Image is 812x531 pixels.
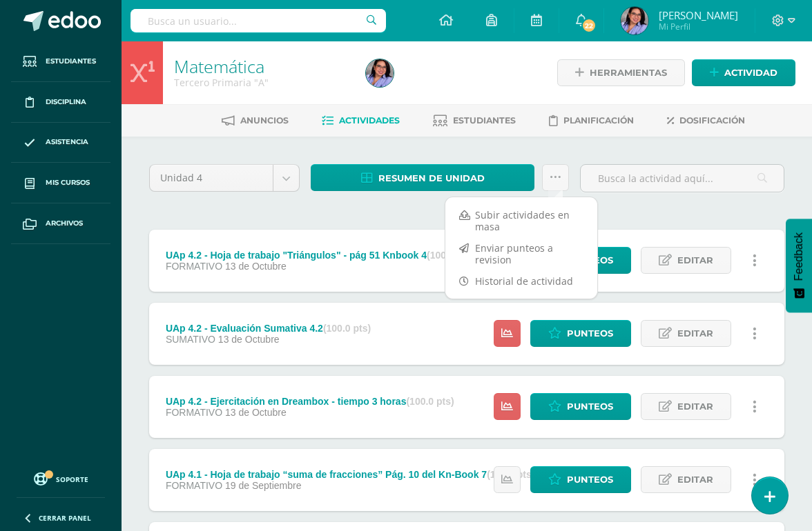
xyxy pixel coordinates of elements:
a: Punteos [530,393,631,420]
a: Actividades [322,110,400,132]
span: [PERSON_NAME] [659,8,738,22]
strong: (100.0 pts) [323,323,371,334]
div: UAp 4.2 - Evaluación Sumativa 4.2 [166,323,371,334]
h1: Matemática [174,57,349,76]
span: Archivos [46,218,83,229]
span: Herramientas [590,60,667,86]
span: Mis cursos [46,177,90,188]
span: Estudiantes [453,115,516,126]
a: Anuncios [222,110,289,132]
div: UAp 4.2 - Ejercitación en Dreambox - tiempo 3 horas [166,396,454,407]
a: Disciplina [11,82,110,123]
span: Actividad [724,60,777,86]
input: Busca un usuario... [130,9,386,32]
a: Matemática [174,54,264,78]
span: Editar [677,248,713,273]
a: Unidad 4 [150,165,299,191]
span: Unidad 4 [160,165,262,191]
button: Feedback - Mostrar encuesta [786,219,812,312]
span: Punteos [567,394,613,419]
span: 13 de Octubre [225,261,287,272]
a: Archivos [11,203,110,244]
a: Estudiantes [433,110,516,132]
span: FORMATIVO [166,480,222,491]
span: Editar [677,467,713,492]
span: Soporte [56,474,88,484]
img: a07f8062d36f651b29b4b4d8f24c68a3.png [366,59,394,87]
a: Actividad [692,59,795,86]
span: FORMATIVO [166,261,222,272]
span: FORMATIVO [166,407,222,418]
span: Resumen de unidad [378,166,485,191]
span: Anuncios [240,115,289,126]
span: Cerrar panel [39,513,91,523]
a: Planificación [549,110,634,132]
span: Feedback [793,232,805,281]
a: Punteos [530,320,631,347]
span: 22 [581,18,597,33]
span: Asistencia [46,137,88,148]
span: Editar [677,394,713,419]
a: Punteos [530,466,631,493]
span: Actividades [339,115,400,126]
span: Mi Perfil [659,21,738,32]
span: Disciplina [46,97,86,108]
span: SUMATIVO [166,334,215,345]
a: Mis cursos [11,163,110,203]
strong: (100.0 pts) [406,396,454,407]
a: Estudiantes [11,41,110,82]
span: Punteos [567,467,613,492]
a: Dosificación [667,110,745,132]
span: Dosificación [679,115,745,126]
strong: (100.0 pts) [427,250,474,261]
span: 19 de Septiembre [225,480,302,491]
span: Estudiantes [46,56,96,67]
span: Planificación [563,115,634,126]
div: UAp 4.1 - Hoja de trabajo “suma de fracciones” Pág. 10 del Kn-Book 7 [166,469,534,480]
a: Herramientas [557,59,685,86]
a: Historial de actividad [445,270,597,292]
a: Enviar punteos a revision [445,237,597,270]
span: Punteos [567,321,613,346]
a: Subir actividades en masa [445,204,597,237]
span: Editar [677,321,713,346]
div: Tercero Primaria 'A' [174,76,349,89]
img: a07f8062d36f651b29b4b4d8f24c68a3.png [621,7,648,34]
span: 13 de Octubre [218,334,280,345]
a: Resumen de unidad [311,164,534,191]
div: UAp 4.2 - Hoja de trabajo "Triángulos" - pág 51 Knbook 4 [166,250,474,261]
input: Busca la actividad aquí... [581,165,784,192]
a: Asistencia [11,123,110,163]
span: 13 de Octubre [225,407,287,418]
a: Soporte [17,469,105,488]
